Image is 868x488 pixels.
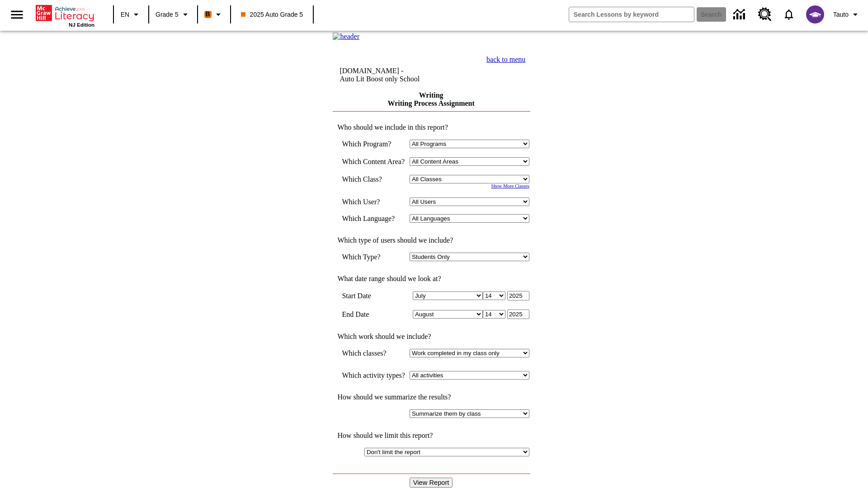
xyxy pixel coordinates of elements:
td: What date range should we look at? [333,275,529,283]
nobr: Auto Lit Boost only School [340,75,420,83]
button: Open side menu [4,1,30,28]
td: Which type of users should we include? [333,236,529,244]
img: avatar image [806,5,824,23]
span: EN [121,10,129,19]
td: Which Type? [342,253,405,261]
img: header [333,33,359,41]
td: Which Language? [342,214,405,223]
td: End Date [342,310,405,319]
span: Grade 5 [156,10,179,19]
td: Start Date [342,291,405,300]
span: Tauto [833,10,849,19]
input: search field [569,7,694,22]
span: NJ Edition [69,22,94,28]
td: [DOMAIN_NAME] - [340,67,454,83]
td: Which Class? [342,175,405,183]
td: Who should we include in this report? [333,123,529,131]
button: Select a new avatar [801,3,830,26]
a: Resource Center, Will open in new tab [753,2,777,27]
td: How should we summarize the results? [333,393,529,401]
button: Grade: Grade 5, Select a grade [152,6,194,23]
nobr: Which Content Area? [342,158,405,165]
a: Notifications [777,3,801,26]
td: How should we limit this report? [333,432,529,440]
td: Which User? [342,197,405,206]
a: Data Center [728,2,753,27]
a: back to menu [486,56,525,63]
div: Home [36,3,94,28]
button: Profile/Settings [830,6,864,23]
td: Which work should we include? [333,333,529,341]
td: Which Program? [342,140,405,148]
span: 2025 Auto Grade 5 [241,10,303,19]
td: Which classes? [342,349,405,357]
input: View Report [410,478,453,488]
button: Boost Class color is orange. Change class color [201,6,227,23]
a: Writing Writing Process Assignment [387,91,474,107]
span: B [206,9,210,20]
td: Which activity types? [342,371,405,380]
a: Show More Classes [491,183,529,188]
button: Language: EN, Select a language [117,6,146,23]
